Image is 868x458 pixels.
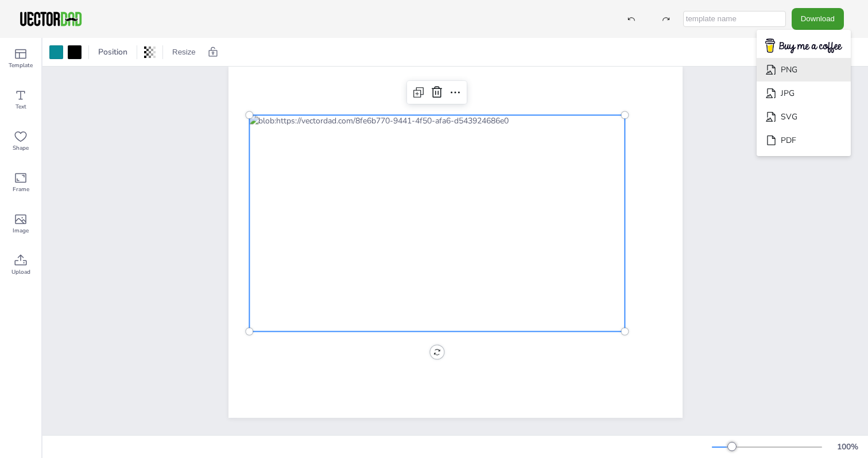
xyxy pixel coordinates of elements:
[13,226,29,235] span: Image
[757,30,851,157] ul: Download
[15,102,26,111] span: Text
[834,441,861,452] div: 100 %
[757,105,851,129] li: SVG
[11,267,30,277] span: Upload
[13,143,29,153] span: Shape
[96,46,130,57] span: Position
[792,8,844,29] button: Download
[18,10,83,28] img: VectorDad-1.png
[757,58,851,81] li: PNG
[9,61,33,70] span: Template
[757,129,851,152] li: PDF
[683,11,786,27] input: template name
[758,35,850,57] img: buymecoffee.png
[13,185,29,194] span: Frame
[757,81,851,105] li: JPG
[168,43,200,61] button: Resize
